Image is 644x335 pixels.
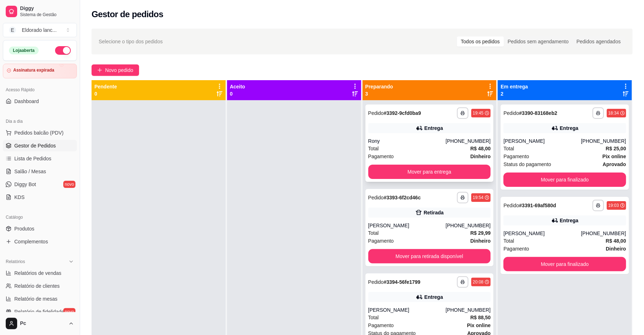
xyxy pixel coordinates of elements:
[503,237,514,245] span: Total
[368,321,394,329] span: Pagamento
[608,110,619,116] div: 18:34
[14,98,39,105] span: Dashboard
[384,279,421,285] strong: # 3394-56fe1799
[368,249,491,263] button: Mover para retirada disponível
[519,110,557,116] strong: # 3390-83168eb2
[3,96,77,107] a: Dashboard
[365,83,393,90] p: Preparando
[3,191,77,203] a: KDS
[14,155,51,162] span: Lista de Pedidos
[384,110,421,116] strong: # 3392-9cfd0ba9
[14,168,46,175] span: Salão / Mesas
[473,110,483,116] div: 19:45
[467,322,491,328] strong: Pix online
[504,37,572,47] div: Pedidos sem agendamento
[446,306,491,314] div: [PHONE_NUMBER]
[22,26,56,34] div: Eldorado lanc ...
[608,203,619,208] div: 19:03
[3,306,77,317] a: Relatório de fidelidadenovo
[581,137,626,145] div: [PHONE_NUMBER]
[424,293,443,301] div: Entrega
[14,129,64,136] span: Pedidos balcão (PDV)
[503,203,519,208] span: Pedido
[470,230,491,236] strong: R$ 29,99
[14,225,34,232] span: Produtos
[446,222,491,229] div: [PHONE_NUMBER]
[368,165,491,179] button: Mover para entrega
[14,282,60,290] span: Relatório de clientes
[503,110,519,116] span: Pedido
[503,245,529,253] span: Pagamento
[473,195,483,200] div: 19:54
[3,280,77,292] a: Relatório de clientes
[473,279,483,285] div: 20:08
[503,145,514,152] span: Total
[457,37,504,47] div: Todos os pedidos
[503,230,581,237] div: [PERSON_NAME]
[368,152,394,160] span: Pagamento
[606,246,626,252] strong: Dinheiro
[9,26,16,34] span: E
[13,68,54,73] article: Assinatura expirada
[368,237,394,245] span: Pagamento
[3,84,77,96] div: Acesso Rápido
[572,37,625,47] div: Pedidos agendados
[519,203,556,208] strong: # 3391-69af580d
[97,68,102,73] span: plus
[368,195,384,200] span: Pedido
[3,236,77,247] a: Complementos
[94,90,117,97] p: 0
[3,64,77,78] a: Assinatura expirada
[3,3,77,20] a: DiggySistema de Gestão
[424,209,444,216] div: Retirada
[3,267,77,279] a: Relatórios de vendas
[14,142,56,149] span: Gestor de Pedidos
[606,146,626,151] strong: R$ 25,00
[3,293,77,305] a: Relatório de mesas
[3,212,77,223] div: Catálogo
[424,125,443,132] div: Entrega
[20,320,65,327] span: Pc
[503,257,626,271] button: Mover para finalizado
[3,315,77,332] button: Pc
[14,308,64,315] span: Relatório de fidelidade
[368,279,384,285] span: Pedido
[20,5,74,12] span: Diggy
[3,179,77,190] a: Diggy Botnovo
[368,222,446,229] div: [PERSON_NAME]
[560,125,579,132] div: Entrega
[3,127,77,139] button: Pedidos balcão (PDV)
[14,181,36,188] span: Diggy Bot
[3,116,77,127] div: Dia a dia
[470,154,491,159] strong: Dinheiro
[581,230,626,237] div: [PHONE_NUMBER]
[470,238,491,244] strong: Dinheiro
[470,146,491,151] strong: R$ 48,00
[368,137,446,145] div: Rony
[368,110,384,116] span: Pedido
[55,46,71,55] button: Alterar Status
[3,223,77,234] a: Produtos
[368,306,446,314] div: [PERSON_NAME]
[365,90,393,97] p: 3
[9,47,39,54] div: Loja aberta
[6,259,25,264] span: Relatórios
[14,270,62,277] span: Relatórios de vendas
[368,314,379,321] span: Total
[503,137,581,145] div: [PERSON_NAME]
[3,140,77,151] a: Gestor de Pedidos
[368,229,379,237] span: Total
[503,160,551,168] span: Status do pagamento
[94,83,117,90] p: Pendente
[603,161,626,167] strong: aprovado
[501,90,528,97] p: 2
[501,83,528,90] p: Em entrega
[105,66,133,74] span: Novo pedido
[384,195,421,200] strong: # 3393-6f2cd46c
[99,38,163,45] span: Selecione o tipo dos pedidos
[560,217,579,224] div: Entrega
[3,23,77,37] button: Select a team
[3,153,77,164] a: Lista de Pedidos
[92,9,163,20] h2: Gestor de pedidos
[230,83,245,90] p: Aceito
